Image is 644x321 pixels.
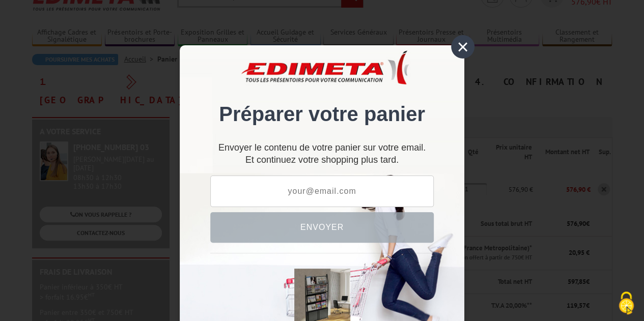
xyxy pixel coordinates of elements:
div: Et continuez votre shopping plus tard. [210,147,434,165]
div: × [451,35,474,59]
div: Préparer votre panier [210,61,434,136]
button: Envoyer [210,212,434,243]
input: your@email.com [210,176,434,207]
img: Cookies (fenêtre modale) [613,290,639,316]
p: Envoyer le contenu de votre panier sur votre email. [210,147,434,149]
button: Cookies (fenêtre modale) [608,286,644,321]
